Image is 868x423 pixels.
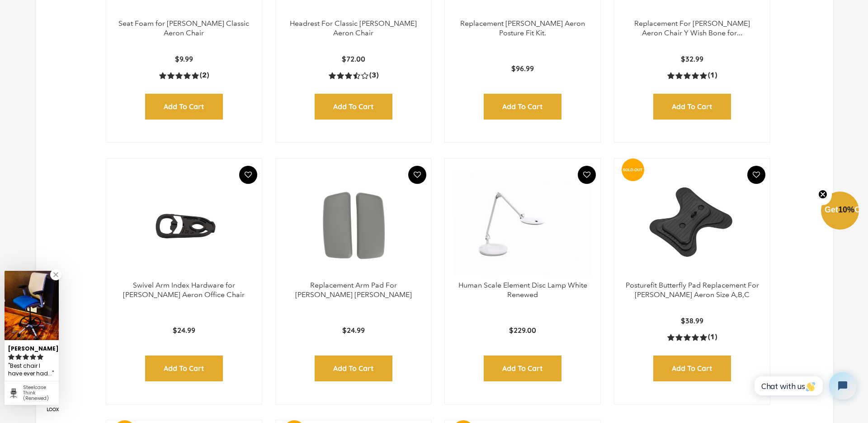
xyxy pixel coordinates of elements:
[342,54,365,63] span: $72.00
[745,365,864,407] iframe: Tidio Chat
[681,54,703,63] span: $32.99
[30,354,36,360] svg: rating icon full
[578,166,596,184] button: Add To Wishlist
[342,326,365,335] span: $24.99
[123,281,245,299] a: Swivel Arm Index Hardware for [PERSON_NAME] Aeron Office Chair
[747,166,765,184] button: Add To Wishlist
[8,361,55,379] div: Best chair I have ever had...
[484,94,561,120] input: Add to Cart
[708,71,717,80] span: (1)
[653,356,731,381] input: Add to Cart
[8,354,14,360] svg: rating icon full
[115,168,253,281] img: Swivel Arm Index Hardware for Herman Miller Aeron Office Chair - chairorama
[173,326,195,335] span: $24.99
[667,71,717,80] a: 5.0 rating (1 votes)
[623,168,761,281] a: Posturefit Butterfly Pad Replacement For Herman Miller Aeron Size A,B,C - chairorama Posturefit B...
[23,385,55,401] div: Steelcase Think (Renewed)
[634,19,750,37] a: Replacement For [PERSON_NAME] Aeron Chair Y Wish Bone for...
[200,71,209,80] span: (2)
[239,166,257,184] button: Add To Wishlist
[623,168,761,281] img: Posturefit Butterfly Pad Replacement For Herman Miller Aeron Size A,B,C - chairorama
[484,356,561,381] input: Add to Cart
[23,354,29,360] svg: rating icon full
[509,326,536,335] span: $229.00
[8,341,55,353] div: [PERSON_NAME]
[145,94,223,120] input: Add to Cart
[454,168,591,281] a: Human Scale Element Disc Lamp White Renewed - chairorama Human Scale Element Disc Lamp White Rene...
[285,168,422,281] a: Replacement Arm Pad For Haworth Zody - chairorama Replacement Arm Pad For Haworth Zody - chairorama
[290,19,417,37] a: Headrest For Classic [PERSON_NAME] Aeron Chair
[295,281,412,299] a: Replacement Arm Pad For [PERSON_NAME] [PERSON_NAME]
[5,271,59,340] img: Agnes J. review of Steelcase Think (Renewed)
[626,281,759,299] a: Posturefit Butterfly Pad Replacement For [PERSON_NAME] Aeron Size A,B,C
[285,168,422,281] img: Replacement Arm Pad For Haworth Zody - chairorama
[653,94,731,120] input: Add to Cart
[454,168,591,281] img: Human Scale Element Disc Lamp White Renewed - chairorama
[159,71,209,80] a: 5.0 rating (2 votes)
[15,354,22,360] svg: rating icon full
[623,167,643,172] text: SOLD-OUT
[708,332,717,342] span: (1)
[681,316,703,325] span: $38.99
[460,19,585,37] a: Replacement [PERSON_NAME] Aeron Posture Fit Kit.
[175,54,193,63] span: $9.99
[511,64,534,73] span: $96.99
[814,184,832,205] button: Close teaser
[667,332,717,342] a: 5.0 rating (1 votes)
[145,356,223,381] input: Add to Cart
[37,354,43,360] svg: rating icon full
[825,205,866,214] span: Get Off
[408,166,426,184] button: Add To Wishlist
[118,19,249,37] a: Seat Foam for [PERSON_NAME] Classic Aeron Chair
[315,356,392,381] input: Add to Cart
[315,94,392,120] input: Add to Cart
[458,281,587,299] a: Human Scale Element Disc Lamp White Renewed
[329,71,378,80] a: 3.3 rating (3 votes)
[838,205,854,214] span: 10%
[369,71,378,80] span: (3)
[821,192,859,231] div: Get10%OffClose teaser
